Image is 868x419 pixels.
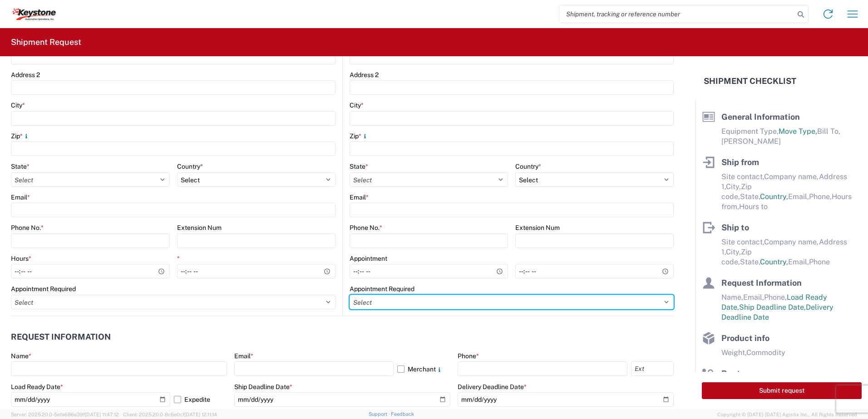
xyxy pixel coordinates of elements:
[515,162,541,171] label: Country
[760,258,788,266] span: Country,
[743,293,764,302] span: Email,
[739,202,768,211] span: Hours to
[760,192,788,201] span: Country,
[721,172,764,181] span: Site contact,
[515,224,560,232] label: Extension Num
[11,383,63,391] label: Load Ready Date
[11,193,30,201] label: Email
[177,224,222,232] label: Extension Num
[350,132,369,140] label: Zip
[85,412,119,417] span: [DATE] 11:47:12
[746,348,785,357] span: Commodity
[350,162,368,171] label: State
[350,71,379,79] label: Address 2
[177,162,203,171] label: Country
[631,361,674,376] input: Ext
[788,258,809,266] span: Email,
[726,248,741,256] span: City,
[809,258,830,266] span: Phone
[721,127,779,136] span: Equipment Type,
[764,238,819,246] span: Company name,
[702,382,862,399] button: Submit request
[369,411,391,417] a: Support
[11,132,30,140] label: Zip
[717,410,857,419] span: Copyright © [DATE]-[DATE] Agistix Inc., All Rights Reserved
[11,254,31,263] label: Hours
[11,332,111,341] h2: Request Information
[721,369,745,378] span: Route
[11,352,31,360] label: Name
[350,285,414,293] label: Appointment Required
[721,112,800,122] span: General Information
[721,348,746,357] span: Weight,
[779,127,817,136] span: Move Type,
[740,192,760,201] span: State,
[704,76,796,87] h2: Shipment Checklist
[788,192,809,201] span: Email,
[350,101,364,109] label: City
[458,352,479,360] label: Phone
[174,392,227,407] label: Expedite
[721,293,743,302] span: Name,
[721,238,764,246] span: Site contact,
[721,223,749,232] span: Ship to
[11,285,76,293] label: Appointment Required
[740,258,760,266] span: State,
[234,383,292,391] label: Ship Deadline Date
[350,224,382,232] label: Phone No.
[391,411,414,417] a: Feedback
[350,193,369,201] label: Email
[458,383,527,391] label: Delivery Deadline Date
[809,192,832,201] span: Phone,
[397,361,450,376] label: Merchant
[11,412,119,417] span: Server: 2025.20.0-5efa686e39f
[739,303,806,312] span: Ship Deadline Date,
[764,172,819,181] span: Company name,
[184,412,217,417] span: [DATE] 12:11:14
[350,254,387,263] label: Appointment
[11,71,40,79] label: Address 2
[559,5,794,23] input: Shipment, tracking or reference number
[721,137,781,146] span: [PERSON_NAME]
[11,37,81,48] h2: Shipment Request
[721,333,769,343] span: Product info
[764,293,787,302] span: Phone,
[234,352,253,360] label: Email
[11,101,25,109] label: City
[721,278,802,287] span: Request Information
[11,224,44,232] label: Phone No.
[11,162,30,171] label: State
[721,157,759,167] span: Ship from
[817,127,840,136] span: Bill To,
[726,182,741,191] span: City,
[123,412,217,417] span: Client: 2025.20.0-8c6e0cf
